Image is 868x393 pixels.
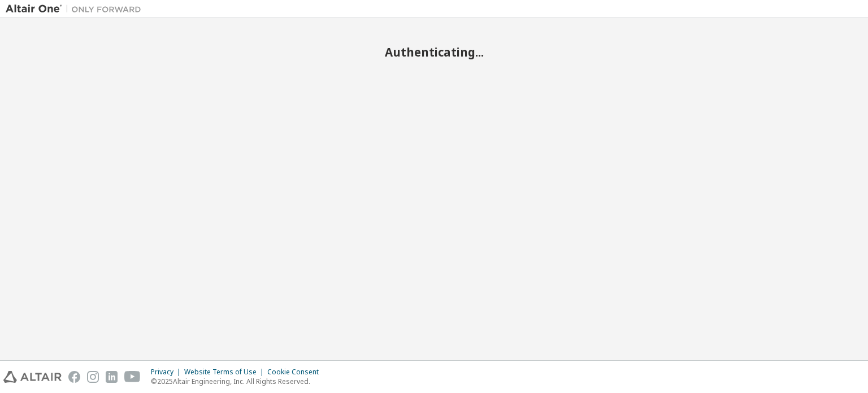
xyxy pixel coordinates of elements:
[6,45,862,59] h2: Authenticating...
[6,3,147,15] img: Altair One
[267,368,325,377] div: Cookie Consent
[151,368,184,377] div: Privacy
[151,377,325,386] p: © 2025 Altair Engineering, Inc. All Rights Reserved.
[3,371,62,383] img: altair_logo.svg
[124,371,141,383] img: youtube.svg
[184,368,267,377] div: Website Terms of Use
[87,371,99,383] img: instagram.svg
[106,371,118,383] img: linkedin.svg
[68,371,80,383] img: facebook.svg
